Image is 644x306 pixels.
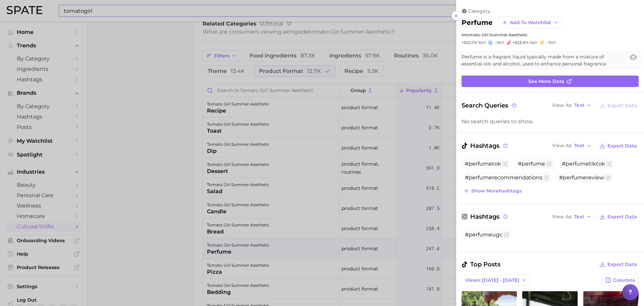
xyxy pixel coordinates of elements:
button: View AsText [550,101,593,110]
a: See more data [462,76,639,87]
span: Export Data [607,103,637,108]
span: YoY [478,40,486,45]
button: Flag as miscategorized or irrelevant [502,161,508,167]
span: Text [574,103,584,107]
span: View As [552,144,572,147]
span: #perfumetok [465,161,501,167]
span: YoY [530,40,537,45]
span: Hashtags [462,212,509,221]
span: Text [574,215,584,219]
span: Hashtags [462,141,509,150]
button: Add to Watchlist [498,17,562,28]
button: Export Data [598,101,639,110]
button: Flag as miscategorized or irrelevant [504,232,509,237]
span: YoY [548,40,556,45]
button: View AsText [550,141,593,150]
button: Show morehashtags [462,186,523,195]
span: tomato girl summer aesthetic [465,32,528,37]
span: View As [552,215,572,219]
span: Export Data [607,143,637,149]
span: View As [552,103,572,107]
button: Flag as miscategorized or irrelevant [544,175,549,180]
span: +523.9% [512,40,529,45]
span: See more data [528,79,565,84]
span: #perfume [518,161,545,167]
h2: perfume [462,18,493,27]
button: Export Data [598,141,639,150]
span: Views: [DATE] - [DATE] [465,277,519,283]
div: No search queries to show. [462,118,639,125]
button: View AsText [550,212,593,221]
button: Export Data [598,212,639,221]
button: Flag as miscategorized or irrelevant [605,175,611,180]
button: Flag as miscategorized or irrelevant [606,161,612,167]
span: Export Data [607,214,637,220]
span: category [468,8,490,14]
span: - [494,40,495,45]
span: #perfumereview [559,174,604,181]
span: - [545,40,547,45]
span: Perfume is a fragrant liquid typically made from a mixture of essential oils and alcohol, used to... [462,53,625,68]
span: Show more hashtags [471,188,522,194]
button: Views: [DATE] - [DATE] [462,274,530,286]
span: Columns [613,277,635,283]
span: Search Queries [462,101,518,110]
span: #perfumerecommendations [465,174,542,181]
button: Flag as miscategorized or irrelevant [546,161,552,167]
span: #perfumeugc [465,231,502,238]
span: #perfumetiktok [562,161,605,167]
button: Export Data [598,260,639,269]
span: +522.1% [462,40,477,45]
span: Add to Watchlist [510,20,551,26]
span: Text [574,144,584,147]
span: Top Posts [462,260,500,269]
span: YoY [496,40,504,45]
button: Columns [601,274,639,286]
span: Export Data [607,262,637,267]
div: in [462,32,639,37]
